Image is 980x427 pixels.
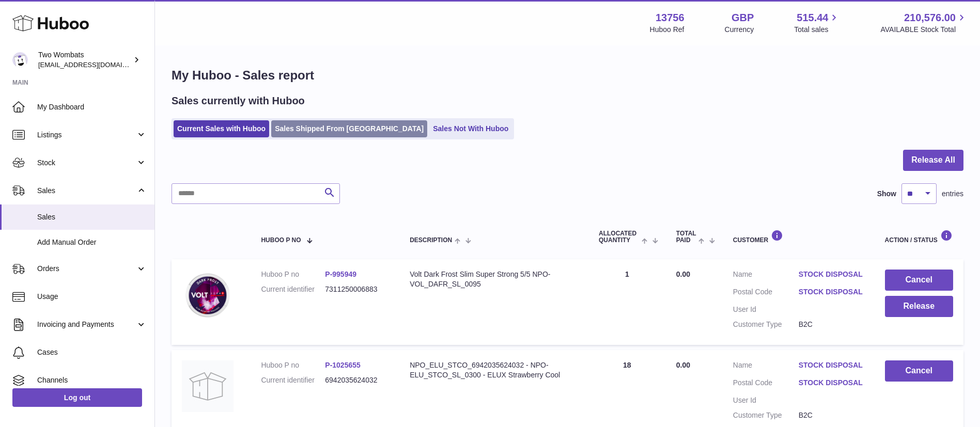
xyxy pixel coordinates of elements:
img: no-photo.jpg [182,360,234,412]
dt: Customer Type [733,320,799,329]
label: Show [877,189,896,199]
span: Description [410,237,452,244]
div: Currency [725,25,754,35]
div: Volt Dark Frost Slim Super Strong 5/5 NPO-VOL_DAFR_SL_0095 [410,270,578,289]
strong: 13756 [656,11,685,25]
span: Total sales [794,25,840,35]
a: P-995949 [325,270,356,278]
span: Listings [37,130,136,140]
dt: User Id [733,305,799,314]
dt: Postal Code [733,287,799,299]
dd: B2C [799,410,864,420]
strong: GBP [732,11,754,25]
div: Customer [733,230,864,244]
span: 0.00 [676,270,690,278]
a: Sales Shipped From [GEOGRAPHIC_DATA] [271,120,427,137]
dt: Name [733,270,799,282]
a: Log out [12,388,142,407]
button: Release All [903,150,963,171]
span: 515.44 [797,11,828,25]
button: Cancel [885,360,953,382]
a: STOCK DISPOSAL [799,287,864,297]
span: Sales [37,212,147,222]
span: AVAILABLE Stock Total [880,25,968,35]
span: 210,576.00 [904,11,956,25]
span: Total paid [676,230,696,244]
span: Stock [37,158,136,168]
div: Two Wombats [38,50,131,70]
img: internalAdmin-13756@internal.huboo.com [12,52,28,68]
dt: Current identifier [261,284,325,294]
dt: Customer Type [733,410,799,420]
h2: Sales currently with Huboo [172,94,305,108]
a: P-1025655 [325,361,361,369]
span: ALLOCATED Quantity [599,230,639,244]
span: Sales [37,186,136,196]
a: 210,576.00 AVAILABLE Stock Total [880,11,968,35]
span: Usage [37,292,147,302]
span: Invoicing and Payments [37,320,136,329]
span: 0.00 [676,361,690,369]
dt: Huboo P no [261,270,325,279]
a: STOCK DISPOSAL [799,270,864,279]
dt: Name [733,360,799,373]
a: Sales Not With Huboo [429,120,512,137]
dd: 7311250006883 [325,284,389,294]
img: Volt_Dark_Frost_Slim_Super_Strong_5_5_Nicotine_Pouches-7311250006883.webp [182,270,234,321]
span: Channels [37,375,147,385]
span: [EMAIL_ADDRESS][DOMAIN_NAME] [38,60,152,69]
td: 1 [588,259,666,345]
a: STOCK DISPOSAL [799,378,864,388]
dt: Current identifier [261,375,325,385]
div: Action / Status [885,230,953,244]
span: My Dashboard [37,102,147,112]
span: Orders [37,264,136,274]
span: Add Manual Order [37,238,147,247]
h1: My Huboo - Sales report [172,67,963,84]
button: Cancel [885,270,953,291]
dt: Postal Code [733,378,799,390]
span: Huboo P no [261,237,301,244]
a: Current Sales with Huboo [174,120,269,137]
dt: Huboo P no [261,360,325,370]
dd: B2C [799,320,864,329]
div: Huboo Ref [650,25,685,35]
div: NPO_ELU_STCO_6942035624032 - NPO-ELU_STCO_SL_0300 - ELUX Strawberry Cool [410,360,578,380]
span: entries [942,189,963,199]
a: STOCK DISPOSAL [799,360,864,370]
a: 515.44 Total sales [794,11,840,35]
span: Cases [37,347,147,357]
dd: 6942035624032 [325,375,389,385]
dt: User Id [733,396,799,405]
button: Release [885,296,953,317]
